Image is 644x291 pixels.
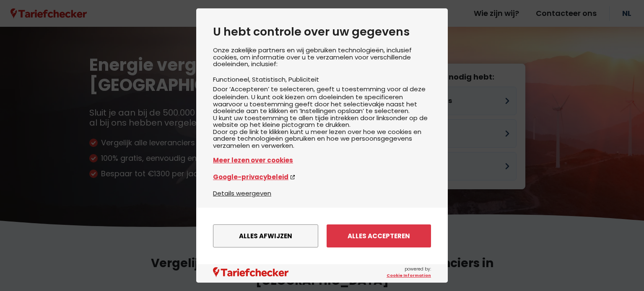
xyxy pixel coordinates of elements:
span: powered by: [387,266,431,278]
h2: U hebt controle over uw gegevens [213,25,431,39]
button: Details weergeven [213,188,271,198]
li: Functioneel [213,75,252,84]
button: Alles accepteren [327,224,431,247]
a: Meer lezen over cookies [213,155,431,165]
div: menu [196,208,448,264]
div: Onze zakelijke partners en wij gebruiken technologieën, inclusief cookies, om informatie over u t... [213,47,431,188]
button: Alles afwijzen [213,224,318,247]
a: Google-privacybeleid [213,172,431,182]
img: logo [213,267,288,278]
li: Publiciteit [288,75,319,84]
li: Statistisch [252,75,288,84]
a: Cookie Information [387,273,431,278]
